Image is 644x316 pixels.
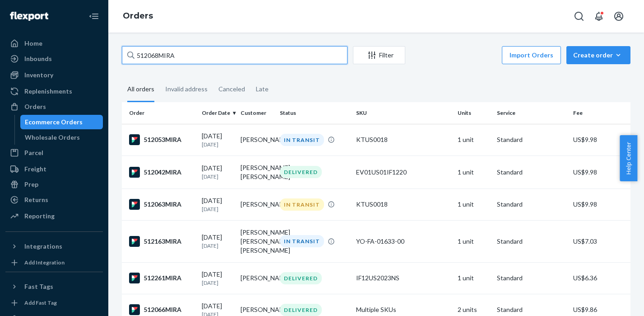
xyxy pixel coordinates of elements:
button: Open Search Box [570,7,588,25]
a: Replenishments [5,84,103,99]
div: [DATE] [202,270,233,287]
td: 1 unit [454,220,493,262]
p: [DATE] [202,242,233,250]
td: US$7.03 [570,220,630,262]
input: Search orders [122,46,347,64]
td: US$9.98 [570,156,630,189]
div: Inbounds [24,54,52,63]
div: 512063MIRA [129,199,195,210]
div: [DATE] [202,132,233,148]
p: Standard [497,168,566,177]
a: Ecommerce Orders [20,115,103,129]
div: 512261MIRA [129,273,195,283]
div: Late [256,77,269,101]
div: [DATE] [202,196,233,213]
div: Freight [24,165,46,174]
p: Standard [497,305,566,314]
button: Help Center [620,135,637,181]
div: Fast Tags [24,282,53,291]
div: Replenishments [24,87,72,96]
div: Inventory [24,71,53,80]
td: 1 unit [454,156,493,189]
div: Add Integration [24,259,65,266]
td: [PERSON_NAME] [237,124,276,156]
a: Returns [5,193,103,207]
div: 512066MIRA [129,304,195,315]
div: Invalid address [165,77,208,101]
td: 1 unit [454,124,493,156]
div: Filter [353,51,405,60]
a: Wholesale Orders [20,130,103,145]
button: Import Orders [502,46,561,64]
p: [DATE] [202,173,233,180]
td: US$9.98 [570,189,630,220]
p: [DATE] [202,205,233,213]
ol: breadcrumbs [116,3,160,29]
th: Order [122,102,198,124]
div: Prep [24,180,38,189]
p: Standard [497,237,566,246]
td: [PERSON_NAME] [PERSON_NAME] [PERSON_NAME] [237,220,276,262]
div: IN TRANSIT [280,198,324,211]
a: Prep [5,177,103,192]
div: Create order [573,51,624,60]
td: 1 unit [454,262,493,294]
p: [DATE] [202,141,233,148]
div: Add Fast Tag [24,299,57,307]
div: Customer [241,109,272,117]
div: DELIVERED [280,166,322,178]
div: DELIVERED [280,304,322,316]
div: IN TRANSIT [280,235,324,247]
p: Standard [497,274,566,283]
div: KTUS0018 [356,135,450,144]
button: Open notifications [590,7,608,25]
a: Inbounds [5,52,103,66]
th: Fee [570,102,630,124]
a: Add Fast Tag [5,297,103,308]
div: [DATE] [202,233,233,250]
img: Flexport logo [10,12,48,21]
td: US$9.98 [570,124,630,156]
a: Add Integration [5,257,103,268]
p: Standard [497,135,566,144]
button: Open account menu [610,7,628,25]
div: Ecommerce Orders [25,118,83,127]
a: Orders [5,99,103,114]
td: [PERSON_NAME] [PERSON_NAME] [237,156,276,189]
p: [DATE] [202,279,233,287]
div: Integrations [24,242,62,251]
th: Units [454,102,493,124]
div: 512053MIRA [129,134,195,145]
div: 512042MIRA [129,167,195,178]
div: Returns [24,195,48,204]
th: Order Date [198,102,237,124]
div: EV01US01IF1220 [356,168,450,177]
div: Parcel [24,148,43,157]
button: Integrations [5,239,103,254]
a: Inventory [5,68,103,82]
td: 1 unit [454,189,493,220]
div: Reporting [24,212,55,221]
div: Orders [24,102,46,111]
td: [PERSON_NAME] [237,189,276,220]
a: Home [5,36,103,51]
button: Close Navigation [85,7,103,25]
div: Canceled [218,77,245,101]
td: US$6.36 [570,262,630,294]
div: DELIVERED [280,272,322,284]
div: All orders [127,77,154,102]
div: KTUS0018 [356,200,450,209]
div: IN TRANSIT [280,134,324,146]
button: Filter [353,46,405,64]
div: Home [24,39,42,48]
div: [DATE] [202,164,233,180]
a: Freight [5,162,103,176]
a: Reporting [5,209,103,223]
button: Fast Tags [5,279,103,294]
div: IF12US2023NS [356,274,450,283]
a: Parcel [5,146,103,160]
div: Wholesale Orders [25,133,80,142]
th: Service [493,102,570,124]
a: Orders [123,11,153,21]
